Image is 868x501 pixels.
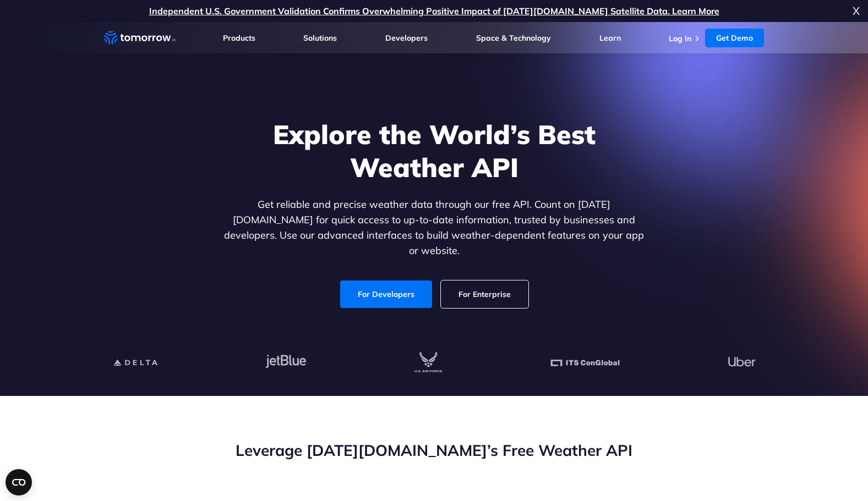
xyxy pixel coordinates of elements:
h1: Explore the World’s Best Weather API [222,118,647,184]
a: Space & Technology [476,33,551,43]
button: Open CMP widget [6,469,32,496]
a: Solutions [303,33,337,43]
a: For Developers [340,280,432,308]
a: Products [223,33,255,43]
a: Learn [599,33,621,43]
p: Get reliable and precise weather data through our free API. Count on [DATE][DOMAIN_NAME] for quic... [222,197,647,258]
a: For Enterprise [441,280,528,308]
a: Developers [385,33,428,43]
a: Get Demo [705,29,764,47]
a: Home link [104,30,176,46]
a: Log In [669,34,691,43]
h2: Leverage [DATE][DOMAIN_NAME]’s Free Weather API [104,440,765,461]
a: Independent U.S. Government Validation Confirms Overwhelming Positive Impact of [DATE][DOMAIN_NAM... [149,5,719,16]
